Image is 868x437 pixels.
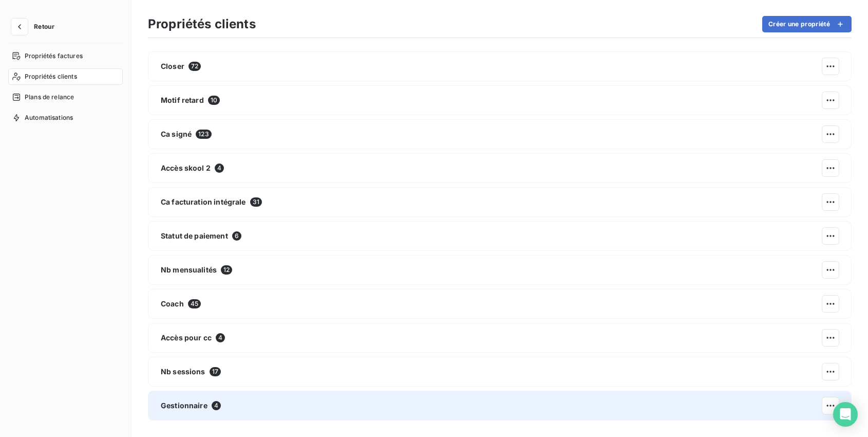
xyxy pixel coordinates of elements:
h3: Propriétés clients [148,15,256,33]
a: Automatisations [8,110,123,126]
span: 4 [212,401,221,410]
span: Ca facturation intégrale [161,197,246,207]
span: Closer [161,61,184,71]
span: Nb mensualités [161,265,217,275]
span: Retour [34,24,54,30]
span: Propriétés clients [25,72,77,81]
a: Propriétés clients [8,68,123,85]
span: 31 [250,197,262,207]
span: 45 [188,299,201,308]
span: 6 [232,231,241,241]
span: Nb sessions [161,367,205,377]
a: Plans de relance [8,89,123,105]
span: Gestionnaire [161,400,207,411]
a: Propriétés factures [8,48,123,64]
span: 17 [210,367,221,376]
button: Créer une propriété [762,16,852,32]
span: Statut de paiement [161,231,228,241]
button: Retour [8,19,63,35]
span: Accès pour cc [161,333,212,343]
span: 10 [208,96,220,105]
span: Coach [161,299,184,309]
span: Ca signé [161,129,192,139]
span: 4 [215,163,224,173]
span: 72 [188,62,201,71]
span: Accès skool 2 [161,163,211,173]
span: Motif retard [161,95,204,105]
span: 12 [221,265,232,275]
div: Open Intercom Messenger [833,402,858,427]
span: Propriétés factures [25,51,83,61]
span: Plans de relance [25,93,74,102]
span: 4 [216,333,225,342]
span: Automatisations [25,113,73,122]
span: 123 [196,130,211,139]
